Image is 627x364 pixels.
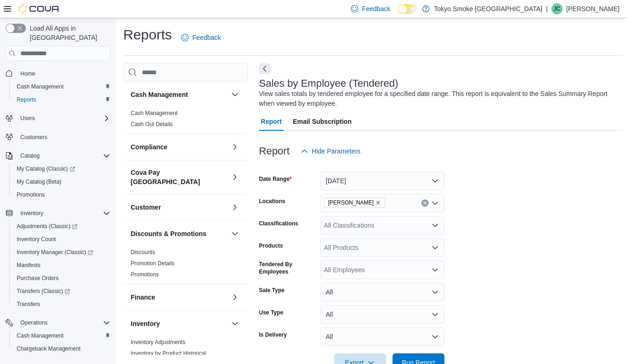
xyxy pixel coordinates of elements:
span: Users [20,115,35,122]
span: My Catalog (Beta) [13,176,110,187]
span: Feedback [192,33,221,42]
a: Promotions [13,189,49,200]
span: Operations [17,317,110,328]
span: My Catalog (Classic) [13,163,110,174]
span: Promotions [13,189,110,200]
div: Julia Cote [551,3,563,14]
span: Chargeback Management [13,343,110,354]
span: JC [554,3,561,14]
a: Transfers (Classic) [13,286,74,297]
a: Customers [17,132,51,143]
a: Discounts [131,249,155,255]
button: Open list of options [431,199,439,207]
span: Transfers (Classic) [17,287,70,295]
button: Transfers [9,298,114,311]
h3: Cash Management [131,90,188,99]
button: Home [2,66,114,80]
label: Date Range [259,175,292,183]
button: Open list of options [431,244,439,251]
h3: Sales by Employee (Tendered) [259,78,399,89]
span: Email Subscription [293,112,352,131]
h3: Customer [131,203,161,212]
a: Adjustments (Classic) [13,221,81,232]
h3: Finance [131,293,155,302]
button: Operations [2,316,114,329]
button: Compliance [131,142,228,152]
a: Transfers (Classic) [9,285,114,298]
a: My Catalog (Classic) [13,163,79,174]
label: Locations [259,198,285,205]
a: Feedback [177,28,224,47]
h3: Compliance [131,142,167,152]
span: Inventory by Product Historical [131,350,206,357]
span: Load All Apps in [GEOGRAPHIC_DATA] [26,24,110,42]
h3: Discounts & Promotions [131,229,206,238]
input: Dark Mode [398,4,418,14]
span: Reports [13,94,110,105]
span: Purchase Orders [17,275,59,282]
a: Transfers [13,299,44,310]
span: Promotions [131,271,159,278]
a: Inventory by Product Historical [131,350,206,357]
h3: Report [259,146,290,157]
span: Promotions [17,191,45,198]
span: My Catalog (Classic) [17,165,75,172]
span: Regina Quance [324,198,386,208]
button: Open list of options [431,222,439,229]
span: Cash Management [13,81,110,92]
button: Finance [131,293,228,302]
button: Inventory [17,208,47,219]
span: Inventory Adjustments [131,338,185,346]
a: Reports [13,94,40,105]
span: Transfers (Classic) [13,286,110,297]
button: Promotions [9,188,114,201]
button: Cash Management [9,329,114,342]
label: Use Type [259,309,283,316]
img: Cova [19,4,60,13]
button: All [320,305,444,324]
button: Discounts & Promotions [229,228,241,239]
span: Purchase Orders [13,273,110,284]
button: Purchase Orders [9,272,114,285]
a: My Catalog (Classic) [9,162,114,175]
span: Inventory Manager (Classic) [13,247,110,258]
span: Operations [20,319,48,326]
span: Cash Management [13,330,110,341]
button: Discounts & Promotions [131,229,228,238]
button: Users [2,112,114,125]
button: Customer [131,203,228,212]
a: Promotion Details [131,260,175,267]
button: All [320,327,444,346]
p: | [546,3,548,14]
span: Report [261,112,282,131]
span: Customers [20,134,47,141]
span: Reports [17,96,36,103]
label: Is Delivery [259,331,287,338]
button: Cova Pay [GEOGRAPHIC_DATA] [131,168,228,186]
a: Cash Management [13,330,67,341]
button: Inventory [229,318,241,329]
a: My Catalog (Beta) [13,176,65,187]
span: Cash Management [131,109,177,117]
h3: Inventory [131,319,160,328]
div: View sales totals by tendered employee for a specified date range. This report is equivalent to t... [259,89,618,109]
span: Transfers [17,300,40,308]
span: Manifests [13,260,110,271]
span: Adjustments (Classic) [13,221,110,232]
button: Hide Parameters [297,142,364,160]
span: Feedback [362,4,390,13]
span: Users [17,113,110,124]
button: Customer [229,202,241,213]
button: Catalog [17,150,43,161]
button: Remove Regina Quance from selection in this group [375,200,381,205]
span: [PERSON_NAME] [328,198,374,207]
button: Users [17,113,38,124]
button: Finance [229,292,241,303]
label: Tendered By Employees [259,261,317,275]
span: Inventory [17,208,110,219]
button: My Catalog (Beta) [9,175,114,188]
span: Cash Management [17,332,63,339]
a: Cash Out Details [131,121,173,128]
span: Adjustments (Classic) [17,223,77,230]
